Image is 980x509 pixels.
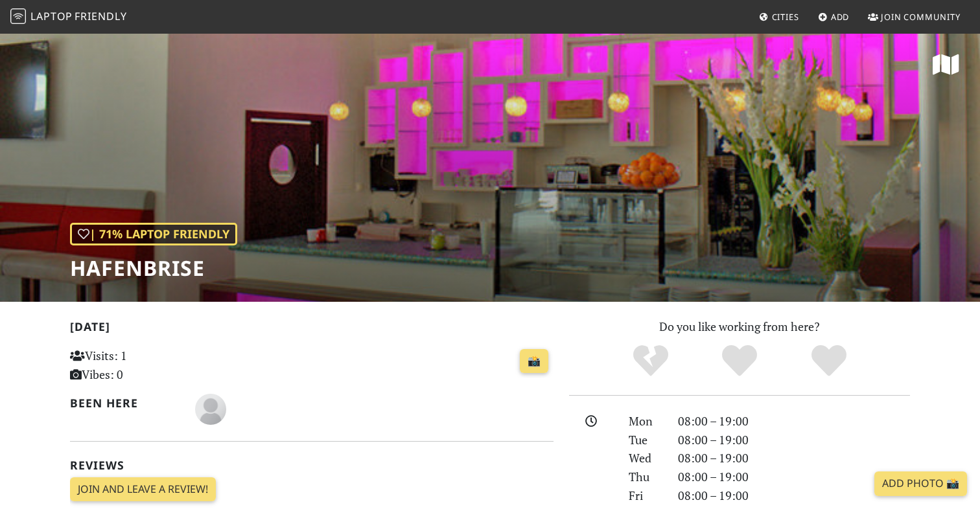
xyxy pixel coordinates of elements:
[70,458,554,472] h2: Reviews
[670,486,918,505] div: 08:00 – 19:00
[621,486,670,505] div: Fri
[754,5,804,28] a: Cities
[813,5,855,28] a: Add
[831,11,850,23] span: Add
[881,11,961,23] span: Join Community
[70,396,180,410] h2: Been here
[670,431,918,449] div: 08:00 – 19:00
[75,9,126,23] span: Friendly
[621,449,670,468] div: Wed
[520,349,548,374] a: 📸
[874,471,967,496] a: Add Photo 📸
[195,394,226,425] img: blank-535327c66bd565773addf3077783bbfce4b00ec00e9fd257753287c682c7fa38.png
[10,8,26,24] img: LaptopFriendly
[569,317,910,336] p: Do you like working from here?
[70,477,216,502] a: Join and leave a review!
[195,400,226,416] span: Paula Menzel
[70,223,237,245] div: | 71% Laptop Friendly
[670,449,918,468] div: 08:00 – 19:00
[30,9,73,23] span: Laptop
[621,431,670,449] div: Tue
[606,343,695,379] div: No
[621,468,670,486] div: Thu
[772,11,799,23] span: Cities
[695,343,784,379] div: Yes
[621,412,670,431] div: Mon
[70,320,554,339] h2: [DATE]
[670,412,918,431] div: 08:00 – 19:00
[670,468,918,486] div: 08:00 – 19:00
[784,343,874,379] div: Definitely!
[10,6,127,28] a: LaptopFriendly LaptopFriendly
[863,5,966,28] a: Join Community
[70,346,221,384] p: Visits: 1 Vibes: 0
[70,256,237,280] h1: Hafenbrise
